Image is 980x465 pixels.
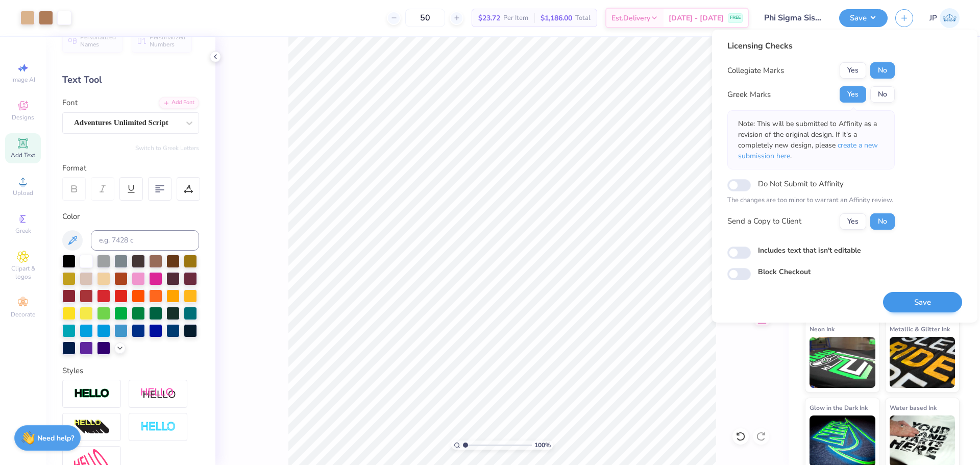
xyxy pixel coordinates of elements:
span: Glow in the Dark Ink [810,402,868,413]
img: 3d Illusion [74,419,110,435]
span: $23.72 [478,13,500,23]
label: Block Checkout [758,266,811,277]
button: Save [839,9,888,27]
span: Personalized Numbers [150,34,186,48]
span: Metallic & Glitter Ink [890,324,950,334]
input: – – [405,9,445,27]
p: Note: This will be submitted to Affinity as a revision of the original design. If it's a complete... [738,118,884,161]
span: Image AI [11,76,35,84]
input: Untitled Design [756,8,831,28]
button: No [870,86,895,103]
span: [DATE] - [DATE] [669,13,724,23]
label: Includes text that isn't editable [758,245,861,256]
p: The changes are too minor to warrant an Affinity review. [727,195,895,206]
span: 100 % [534,440,551,450]
img: Negative Space [140,421,176,433]
img: Neon Ink [810,337,875,388]
button: No [870,62,895,79]
span: FREE [730,14,741,21]
span: Decorate [11,310,35,319]
button: Save [883,292,962,313]
span: Personalized Names [80,34,116,48]
a: JP [929,8,960,28]
img: Shadow [140,387,176,400]
span: Add Text [11,151,35,159]
img: Stroke [74,388,110,400]
span: Clipart & logos [5,264,41,281]
div: Styles [62,365,199,377]
div: Licensing Checks [727,40,895,52]
button: Yes [840,86,866,103]
span: Greek [15,227,31,235]
input: e.g. 7428 c [91,230,199,251]
span: Water based Ink [890,402,937,413]
label: Font [62,97,78,109]
span: Neon Ink [810,324,835,334]
button: Yes [840,213,866,230]
div: Greek Marks [727,89,771,101]
strong: Need help? [37,433,74,443]
div: Add Font [159,97,199,109]
label: Do Not Submit to Affinity [758,177,844,190]
span: Per Item [503,13,528,23]
span: Total [575,13,591,23]
button: Switch to Greek Letters [135,144,199,152]
img: John Paul Torres [940,8,960,28]
div: Format [62,162,200,174]
span: $1,186.00 [541,13,572,23]
button: No [870,213,895,230]
span: JP [929,12,937,24]
span: Designs [12,113,34,121]
span: Est. Delivery [611,13,650,23]
div: Send a Copy to Client [727,215,801,227]
span: Upload [13,189,33,197]
button: Yes [840,62,866,79]
div: Color [62,211,199,223]
div: Text Tool [62,73,199,87]
img: Metallic & Glitter Ink [890,337,955,388]
div: Collegiate Marks [727,65,784,77]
